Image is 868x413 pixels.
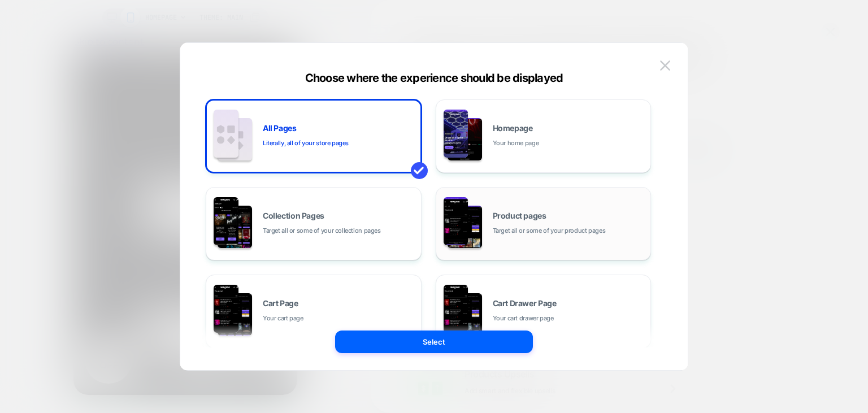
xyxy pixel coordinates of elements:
[493,138,539,149] span: Your home page
[493,299,557,307] span: Cart Drawer Page
[493,313,554,324] span: Your cart drawer page
[190,313,215,350] inbox-online-store-chat: Shopify online store chat
[25,313,45,334] span: 20% OFF
[493,225,606,236] span: Target all or some of your product pages
[11,300,59,347] div: 20% OFFClose teaser
[493,124,533,132] span: Homepage
[57,291,68,302] button: Close teaser
[335,331,533,353] button: Select
[493,212,546,220] span: Product pages
[660,60,670,70] img: close
[180,71,688,85] div: Choose where the experience should be displayed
